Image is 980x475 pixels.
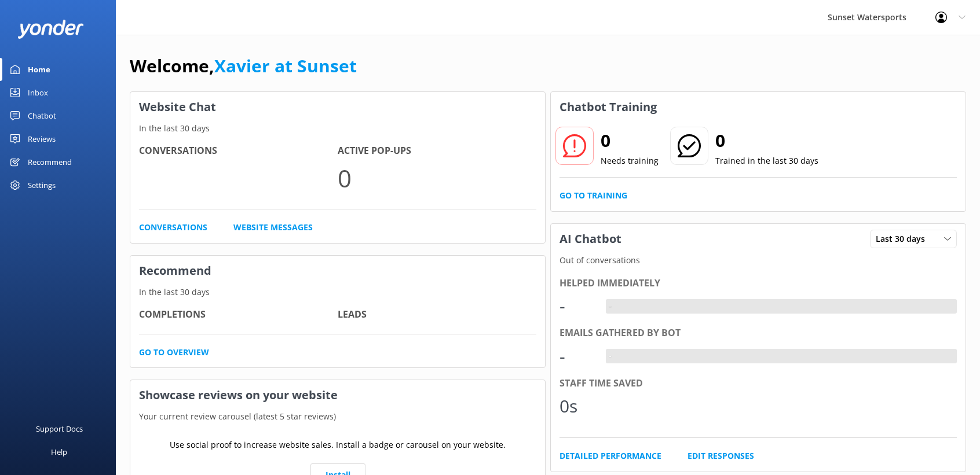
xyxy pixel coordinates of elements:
[560,326,957,341] div: Emails gathered by bot
[17,20,84,39] img: yonder-white-logo.png
[338,143,536,159] h4: Active Pop-ups
[551,224,630,254] h3: AI Chatbot
[715,127,818,154] h2: 0
[28,174,56,197] div: Settings
[560,276,957,291] div: Helped immediately
[130,122,545,135] p: In the last 30 days
[28,58,50,81] div: Home
[139,143,338,159] h4: Conversations
[28,104,56,127] div: Chatbot
[688,450,754,462] a: Edit Responses
[130,52,357,80] h1: Welcome,
[170,439,506,451] p: Use social proof to increase website sales. Install a badge or carousel on your website.
[601,154,659,167] p: Needs training
[139,221,207,234] a: Conversations
[560,450,661,462] a: Detailed Performance
[28,81,48,104] div: Inbox
[130,286,545,299] p: In the last 30 days
[606,299,615,314] div: -
[233,221,313,234] a: Website Messages
[36,417,83,440] div: Support Docs
[876,233,932,245] span: Last 30 days
[28,150,72,174] div: Recommend
[130,380,545,410] h3: Showcase reviews on your website
[606,349,615,364] div: -
[560,392,594,420] div: 0s
[551,254,966,267] p: Out of conversations
[51,440,67,463] div: Help
[139,307,338,322] h4: Completions
[338,159,536,197] p: 0
[28,127,56,150] div: Reviews
[139,346,209,359] a: Go to overview
[601,127,659,154] h2: 0
[560,189,627,202] a: Go to Training
[560,376,957,391] div: Staff time saved
[130,256,545,286] h3: Recommend
[560,292,594,320] div: -
[551,92,665,122] h3: Chatbot Training
[130,92,545,122] h3: Website Chat
[715,154,818,167] p: Trained in the last 30 days
[214,54,357,78] a: Xavier at Sunset
[338,307,536,322] h4: Leads
[560,343,594,370] div: -
[130,410,545,423] p: Your current review carousel (latest 5 star reviews)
